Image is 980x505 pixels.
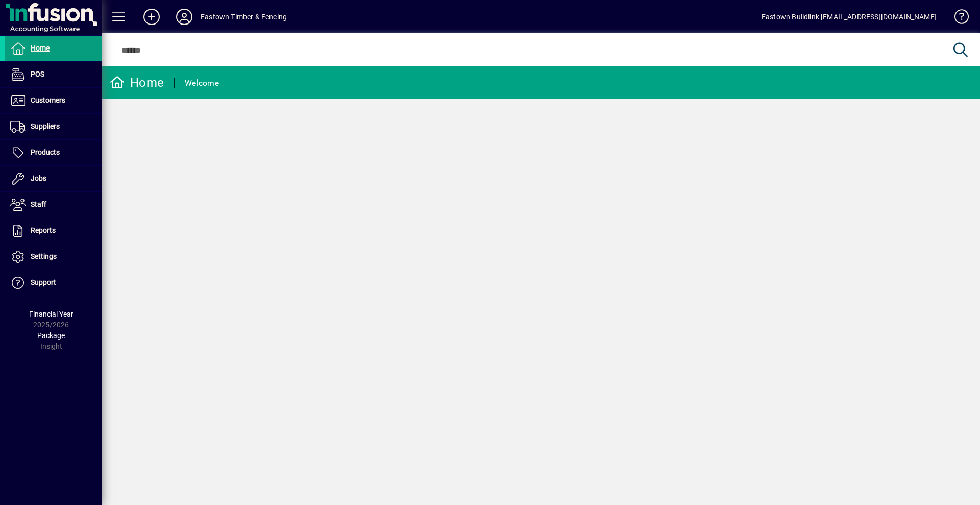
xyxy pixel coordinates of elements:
[31,44,50,52] span: Home
[31,252,57,260] span: Settings
[168,8,201,26] button: Profile
[31,96,65,104] span: Customers
[5,192,102,218] a: Staff
[31,278,56,286] span: Support
[37,331,65,340] span: Package
[5,114,102,139] a: Suppliers
[135,8,168,26] button: Add
[5,244,102,270] a: Settings
[31,148,60,156] span: Products
[5,62,102,87] a: POS
[31,70,44,78] span: POS
[5,270,102,296] a: Support
[762,9,937,25] div: Eastown Buildlink [EMAIL_ADDRESS][DOMAIN_NAME]
[5,140,102,165] a: Products
[5,88,102,113] a: Customers
[201,9,287,25] div: Eastown Timber & Fencing
[5,218,102,244] a: Reports
[110,75,164,91] div: Home
[31,174,46,182] span: Jobs
[31,200,46,208] span: Staff
[31,226,56,234] span: Reports
[5,166,102,191] a: Jobs
[29,310,73,318] span: Financial Year
[31,122,60,130] span: Suppliers
[185,75,219,91] div: Welcome
[947,2,967,35] a: Knowledge Base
